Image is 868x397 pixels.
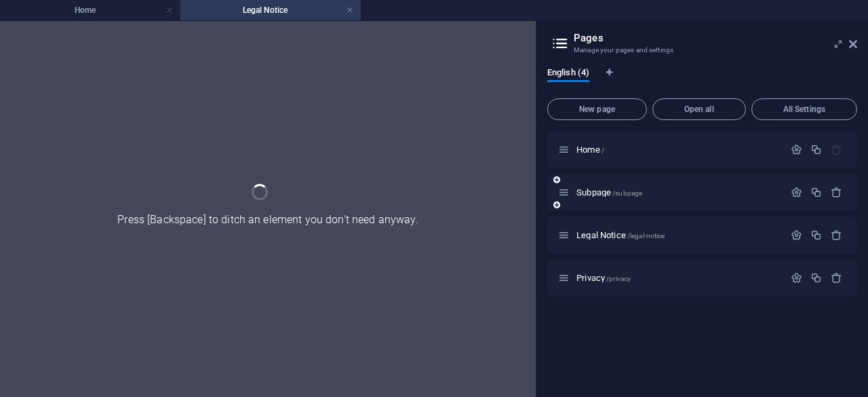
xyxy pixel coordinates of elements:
[612,189,642,197] span: /subpage
[791,187,802,198] div: Settings
[810,187,822,198] div: Duplicate
[791,272,802,284] div: Settings
[553,105,641,113] span: New page
[574,44,830,56] h3: Manage your pages and settings
[180,3,361,18] h4: Legal Notice
[547,64,589,83] span: English (4)
[576,187,642,197] span: Subpage
[576,145,604,155] span: Home
[601,147,604,154] span: /
[751,98,857,120] button: All Settings
[658,105,740,113] span: Open all
[791,144,802,155] div: Settings
[572,145,784,154] div: Home/
[606,275,631,282] span: /privacy
[757,105,851,113] span: All Settings
[547,98,647,120] button: New page
[810,272,822,284] div: Duplicate
[576,230,665,240] span: Legal Notice
[627,232,665,240] span: /legal-notice
[547,67,857,93] div: Language Tabs
[572,231,784,240] div: Legal Notice/legal-notice
[831,187,842,198] div: Remove
[652,98,746,120] button: Open all
[831,229,842,241] div: Remove
[831,272,842,284] div: Remove
[810,144,822,155] div: Duplicate
[831,144,842,155] div: The startpage cannot be deleted
[576,273,631,283] span: Privacy
[574,32,857,44] h2: Pages
[572,273,784,282] div: Privacy/privacy
[572,188,784,197] div: Subpage/subpage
